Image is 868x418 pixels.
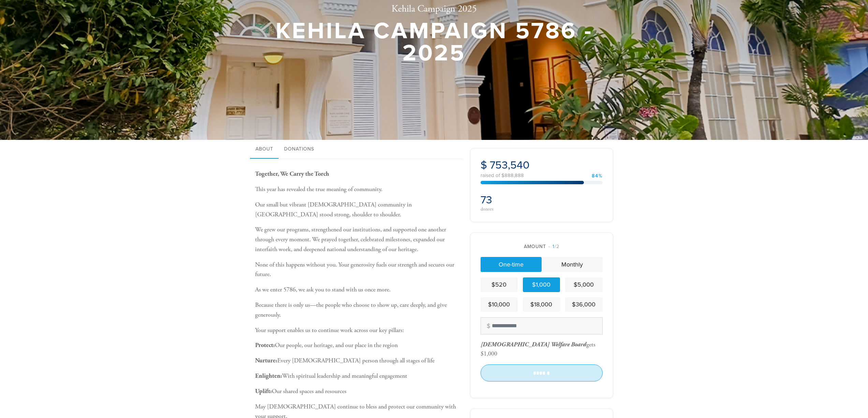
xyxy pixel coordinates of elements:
h2: Kehila Campaign 2025 [274,3,594,15]
a: $18,000 [523,297,560,312]
p: Because there is only us—the people who choose to show up, care deeply, and give generously. [255,300,460,320]
p: With spiritual leadership and meaningful engagement [255,371,460,381]
span: 753,540 [490,159,530,172]
p: Our shared spaces and resources [255,387,460,397]
h2: 73 [481,193,540,206]
span: [DEMOGRAPHIC_DATA] Welfare Board [481,341,586,348]
a: One-time [481,257,542,272]
p: We grew our programs, strengthened our institutions, and supported one another through every mome... [255,225,460,254]
div: gets [481,341,595,348]
a: $10,000 [481,297,518,312]
div: $10,000 [483,300,515,309]
a: Donations [279,140,320,159]
a: About [250,140,279,159]
a: Monthly [542,257,603,272]
span: /2 [548,244,559,249]
a: $36,000 [565,297,602,312]
div: $36,000 [568,300,600,309]
div: $1,000 [526,280,557,289]
b: Enlighten: [255,372,282,380]
b: Protect: [255,341,275,349]
b: Nurture: [255,357,277,364]
p: None of this happens without you. Your generosity fuels our strength and secures our future. [255,260,460,280]
span: $ [481,159,487,172]
div: $1,000 [481,350,497,358]
div: $520 [483,280,515,289]
div: $5,000 [568,280,600,289]
p: Our people, our heritage, and our place in the region [255,341,460,350]
a: $520 [481,277,518,292]
p: As we enter 5786, we ask you to stand with us once more. [255,285,460,295]
p: Your support enables us to continue work across our key pillars: [255,326,460,335]
div: donors [481,207,540,212]
h1: Kehila Campaign 5786 - 2025 [274,20,594,64]
p: This year has revealed the true meaning of community. [255,185,460,194]
span: 1 [553,244,555,249]
a: $5,000 [565,277,602,292]
p: Our small but vibrant [DEMOGRAPHIC_DATA] community in [GEOGRAPHIC_DATA] stood strong, shoulder to... [255,200,460,220]
a: $1,000 [523,277,560,292]
b: Uplift: [255,387,272,395]
div: Amount [481,243,603,250]
div: 84% [592,174,603,178]
div: raised of $888,888 [481,173,603,178]
div: $18,000 [526,300,557,309]
b: Together, We Carry the Torch [255,170,329,178]
p: Every [DEMOGRAPHIC_DATA] person through all stages of life [255,356,460,366]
